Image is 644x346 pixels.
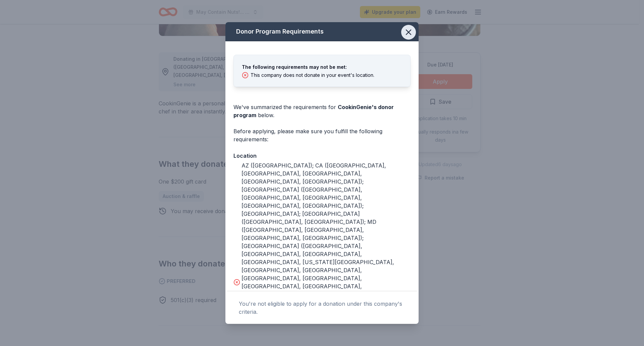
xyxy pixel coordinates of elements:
div: Before applying, please make sure you fulfill the following requirements: [233,127,411,143]
div: The following requirements may not be met: [242,63,402,71]
div: We've summarized the requirements for below. [233,103,411,119]
div: You're not eligible to apply for a donation under this company's criteria. [239,300,405,316]
div: This company does not donate in your event's location. [251,72,374,78]
div: Location [233,151,411,160]
div: Donor Program Requirements [225,22,419,41]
